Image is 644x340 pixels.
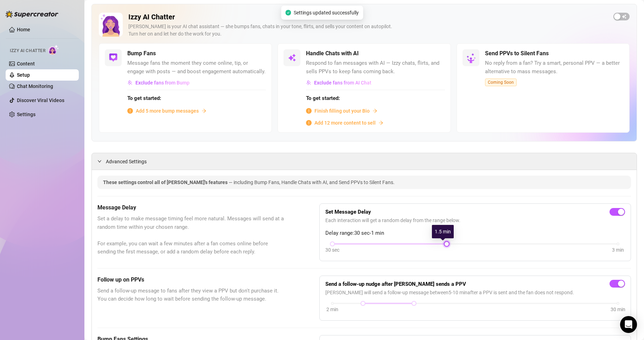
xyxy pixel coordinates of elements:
[97,276,284,284] h5: Follow up on PPVs
[48,45,59,55] img: AI Chatter
[103,180,229,185] span: These settings control all of [PERSON_NAME]'s features
[325,229,625,238] span: Delay range: 30 sec - 1 min
[97,203,284,212] h5: Message Delay
[106,158,147,165] span: Advanced Settings
[127,77,190,88] button: Exclude fans from Bump
[109,53,117,62] img: svg%3e
[325,209,371,215] strong: Set Message Delay
[229,180,395,185] span: — including Bump Fans, Handle Chats with AI, and Send PPVs to Silent Fans.
[485,49,549,58] h5: Send PPVs to Silent Fans
[306,49,359,58] h5: Handle Chats with AI
[17,83,53,89] a: Chat Monitoring
[17,72,30,78] a: Setup
[97,159,102,163] span: expanded
[611,306,625,313] div: 30 min
[325,216,625,224] span: Each interaction will get a random delay from the range below.
[128,80,133,85] img: svg%3e
[466,53,478,64] img: silent-fans-ppv-o-N6Mmdf.svg
[326,306,338,313] div: 2 min
[306,120,312,126] span: info-circle
[432,225,454,238] div: 1.5 min
[136,107,199,115] span: Add 5 more bump messages
[306,77,372,88] button: Exclude fans from AI Chat
[378,120,383,125] span: arrow-right
[485,59,624,76] span: No reply from a fan? Try a smart, personal PPV — a better alternative to mass messages.
[325,289,625,296] span: [PERSON_NAME] will send a follow-up message between 5 - 10 min after a PPV is sent and the fan do...
[372,108,377,113] span: arrow-right
[285,10,291,15] span: check-circle
[127,95,161,101] strong: To get started:
[325,281,466,287] strong: Send a follow-up nudge after [PERSON_NAME] sends a PPV
[314,119,376,127] span: Add 12 more content to sell
[314,107,370,115] span: Finish filling out your Bio
[6,11,58,18] img: logo-BBDzfeDw.svg
[294,9,359,17] span: Settings updated successfully
[135,80,190,86] span: Exclude fans from Bump
[128,23,608,38] div: [PERSON_NAME] is your AI chat assistant — she bumps fans, chats in your tone, flirts, and sells y...
[306,59,445,76] span: Respond to fan messages with AI — Izzy chats, flirts, and sells PPVs to keep fans coming back.
[306,95,340,101] strong: To get started:
[17,97,64,103] a: Discover Viral Videos
[97,215,284,256] span: Set a delay to make message timing feel more natural. Messages will send at a random time within ...
[306,108,312,114] span: info-circle
[620,316,637,333] div: Open Intercom Messenger
[17,27,30,32] a: Home
[10,48,45,54] span: Izzy AI Chatter
[202,108,206,113] span: arrow-right
[99,13,123,37] img: Izzy AI Chatter
[612,246,624,254] div: 3 min
[325,246,339,254] div: 30 sec
[127,49,156,58] h5: Bump Fans
[97,157,106,165] div: expanded
[17,61,35,67] a: Content
[485,78,517,86] span: Coming Soon
[288,53,296,62] img: svg%3e
[314,80,371,86] span: Exclude fans from AI Chat
[17,112,36,117] a: Settings
[127,59,266,76] span: Message fans the moment they come online, tip, or engage with posts — and boost engagement automa...
[97,287,284,303] span: Send a follow-up message to fans after they view a PPV but don't purchase it. You can decide how ...
[128,13,608,21] h2: Izzy AI Chatter
[306,80,311,85] img: svg%3e
[127,108,133,114] span: info-circle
